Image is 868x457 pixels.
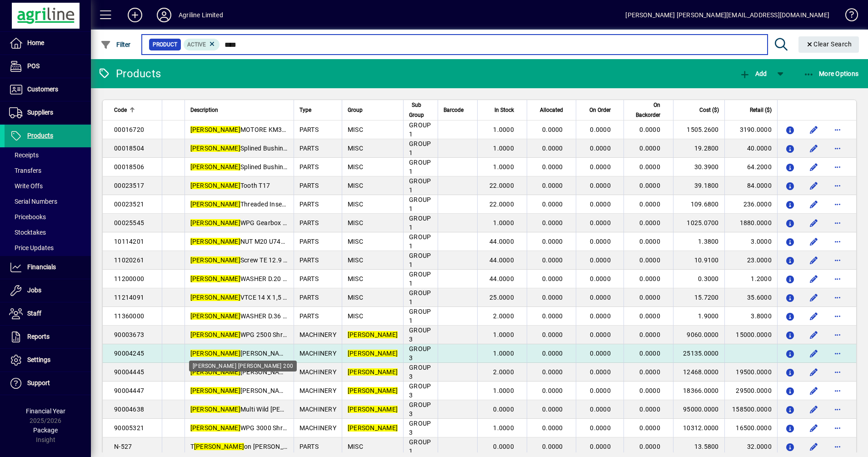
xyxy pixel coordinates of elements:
[114,238,144,245] span: 10114201
[673,307,724,326] td: 1.9000
[299,368,336,376] span: MACHINERY
[299,350,336,357] span: MACHINERY
[114,201,144,208] span: 00023521
[114,126,144,133] span: 00016720
[114,256,144,264] span: 11020261
[589,105,611,115] span: On Order
[190,294,240,301] em: [PERSON_NAME]
[807,122,821,137] button: Edit
[114,275,144,282] span: 11200000
[673,363,724,382] td: 12468.0000
[724,121,777,139] td: 3190.0000
[807,421,821,435] button: Edit
[190,350,240,357] em: [PERSON_NAME]
[190,219,240,226] em: [PERSON_NAME]
[807,253,821,267] button: Edit
[5,178,91,194] a: Write Offs
[190,368,400,376] span: [PERSON_NAME] IND FTL 80 Excavator Mulcher 3.5-7t
[27,263,56,271] span: Financials
[189,361,297,372] div: [PERSON_NAME] [PERSON_NAME] 200
[27,286,41,294] span: Jobs
[299,275,319,282] span: PARTS
[409,159,431,175] span: GROUP 1
[5,256,91,279] a: Financials
[639,275,660,282] span: 0.0000
[348,275,363,282] span: MISC
[348,368,398,376] em: [PERSON_NAME]
[190,331,364,338] span: WPG 2500 Shredder PTO driven 65-130HP
[409,271,431,287] span: GROUP 1
[542,126,563,133] span: 0.0000
[348,182,363,189] span: MISC
[299,294,319,301] span: PARTS
[483,105,522,115] div: In Stock
[542,368,563,376] span: 0.0000
[493,406,514,413] span: 0.0000
[409,326,431,343] span: GROUP 3
[348,163,363,171] span: MISC
[807,327,821,342] button: Edit
[114,387,144,394] span: 90004447
[190,105,288,115] div: Description
[190,275,240,282] em: [PERSON_NAME]
[807,346,821,361] button: Edit
[590,312,611,320] span: 0.0000
[493,145,514,152] span: 1.0000
[348,331,398,338] em: [PERSON_NAME]
[190,238,298,245] span: NUT M20 U7474 ZP
[673,400,724,419] td: 95000.0000
[409,401,431,417] span: GROUP 3
[190,387,240,394] em: [PERSON_NAME]
[639,294,660,301] span: 0.0000
[673,139,724,158] td: 19.2800
[590,182,611,189] span: 0.0000
[798,36,859,53] button: Clear
[590,275,611,282] span: 0.0000
[27,132,53,139] span: Products
[299,256,319,264] span: PARTS
[830,327,845,342] button: More options
[493,350,514,357] span: 1.0000
[409,382,431,399] span: GROUP 3
[639,163,660,171] span: 0.0000
[724,307,777,326] td: 3.8000
[190,145,300,152] span: Splined Bushing Z18
[807,141,821,156] button: Edit
[807,309,821,323] button: Edit
[9,229,46,236] span: Stocktakes
[542,406,563,413] span: 0.0000
[750,105,772,115] span: Retail ($)
[542,145,563,152] span: 0.0000
[348,201,363,208] span: MISC
[100,41,131,48] span: Filter
[114,163,144,171] span: 00018506
[724,288,777,307] td: 35.6000
[807,439,821,454] button: Edit
[590,126,611,133] span: 0.0000
[542,387,563,394] span: 0.0000
[807,178,821,193] button: Edit
[9,213,46,221] span: Pricebooks
[673,214,724,232] td: 1025.0700
[639,331,660,338] span: 0.0000
[639,201,660,208] span: 0.0000
[807,402,821,417] button: Edit
[590,163,611,171] span: 0.0000
[114,294,144,301] span: 11214091
[542,163,563,171] span: 0.0000
[807,290,821,305] button: Edit
[190,201,240,208] em: [PERSON_NAME]
[830,309,845,323] button: More options
[120,7,150,23] button: Add
[190,219,303,226] span: WPG Gearbox T-313J
[724,363,777,382] td: 19500.0000
[629,100,668,120] div: On Backorder
[540,105,563,115] span: Allocated
[348,406,398,413] em: [PERSON_NAME]
[673,121,724,139] td: 1505.2600
[409,177,431,194] span: GROUP 1
[444,105,464,115] span: Barcode
[673,270,724,288] td: 0.3000
[830,178,845,193] button: More options
[533,105,571,115] div: Allocated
